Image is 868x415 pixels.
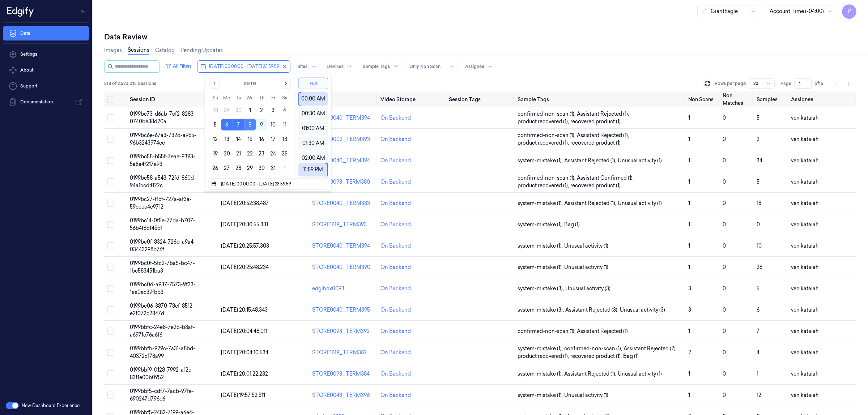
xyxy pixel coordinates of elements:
[380,264,411,271] div: On Backend
[564,221,580,228] span: Bag (1)
[197,61,290,72] button: [DATE] 00:00:00 - [DATE] 23:59:59
[221,371,268,377] span: [DATE] 20:01:22.232
[791,136,818,142] span: ven kataiah
[221,148,233,159] button: Monday, October 20th, 2025
[130,175,196,189] span: 0199bc58-a543-72fd-860d-94a1ccd4122c
[620,306,665,314] span: Unusual activity (3)
[3,63,89,77] button: About
[380,370,411,378] div: On Backend
[107,221,114,228] button: Select row
[301,151,326,164] div: 02:00 AM
[233,104,244,116] button: Tuesday, September 30th, 2025
[267,94,279,102] th: Friday
[757,157,762,164] span: 34
[832,78,854,89] nav: pagination
[279,133,290,145] button: Saturday, October 18th, 2025
[688,285,691,292] span: 3
[104,32,856,42] div: Data Review
[244,104,256,116] button: Wednesday, October 1st, 2025
[233,162,244,174] button: Tuesday, October 28th, 2025
[163,60,195,72] button: All Filters
[565,306,620,314] span: Assistant Rejected (3) ,
[570,139,621,147] span: recovered product (1)
[780,80,791,87] span: Page
[577,174,635,182] span: Assistant Confirmed (1) ,
[130,111,196,125] span: 0199bc73-d6ab-7ef2-8283-0740be38d20a
[791,307,818,313] span: ven kataiah
[244,133,256,145] button: Wednesday, October 15th, 2025
[221,243,269,249] span: [DATE] 20:25:57.303
[757,371,758,377] span: 1
[791,157,818,164] span: ven kataiah
[312,136,375,143] div: STORE0002_TERM393
[842,4,856,19] span: P
[107,178,114,185] button: Select row
[791,115,818,121] span: ven kataiah
[564,370,618,378] span: Assistant Rejected (1) ,
[130,324,195,338] span: 0199bbfc-24e8-7e2d-b8af-a6971e76a6f6
[757,136,759,142] span: 2
[688,264,690,270] span: 1
[301,107,326,120] div: 00:30 AM
[378,91,446,107] th: Video Storage
[312,178,375,186] div: STORE0093_TERM380
[791,200,818,206] span: ven kataiah
[754,91,788,107] th: Samples
[624,345,678,352] span: Assistant Rejected (2) ,
[723,200,726,206] span: 0
[380,200,411,207] div: On Backend
[791,392,818,398] span: ven kataiah
[107,328,114,335] button: Select row
[256,162,267,174] button: Thursday, October 30th, 2025
[518,132,577,139] span: confirmed-non-scan (1) ,
[757,200,761,206] span: 18
[312,157,375,164] div: STORE0040_TERM394
[688,221,690,228] span: 1
[301,136,326,150] div: 01:30 AM
[209,94,290,174] table: October 2025
[224,78,276,89] button: [DATE]
[312,392,375,399] div: STORE0043_TERM396
[279,148,290,159] button: Saturday, October 25th, 2025
[564,264,608,271] span: Unusual activity (1)
[564,345,624,352] span: confirmed-non-scan (1) ,
[312,349,375,356] div: STORE1619_TERM382
[380,306,411,314] div: On Backend
[723,157,726,164] span: 0
[298,77,328,89] button: Full
[267,133,279,145] button: Friday, October 17th, 2025
[757,328,759,334] span: 7
[180,47,223,54] a: Pending Updates
[312,200,375,207] div: STORE0040_TERM383
[221,328,267,334] span: [DATE] 20:04:48.011
[107,157,114,164] button: Select row
[107,349,114,356] button: Select row
[515,91,686,107] th: Sample Tags
[312,285,375,292] div: edgibox0093
[209,119,221,131] button: Sunday, October 5th, 2025
[107,114,114,121] button: Select row
[685,91,720,107] th: Non Scans
[618,200,662,207] span: Unusual activity (1)
[107,242,114,249] button: Select row
[312,114,375,122] div: STORE0040_TERM394
[221,392,265,398] span: [DATE] 19:57:52.511
[688,371,690,377] span: 1
[107,306,114,313] button: Select row
[688,349,691,356] span: 2
[518,345,564,352] span: system-mistake (1) ,
[757,179,759,185] span: 5
[279,104,290,116] button: Saturday, October 4th, 2025
[723,307,726,313] span: 0
[309,91,378,107] th: Device
[723,349,726,356] span: 0
[301,121,326,135] div: 01:00 AM
[130,196,192,210] span: 0199bc27-f1cf-727a-af3a-59ceee4c9712
[279,94,290,102] th: Saturday
[518,221,564,228] span: system-mistake (1) ,
[301,163,325,176] div: 11:59 PM
[221,104,233,116] button: Monday, September 29th, 2025
[312,370,375,378] div: STORE0093_TERM384
[104,47,122,54] a: Images
[380,392,411,399] div: On Backend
